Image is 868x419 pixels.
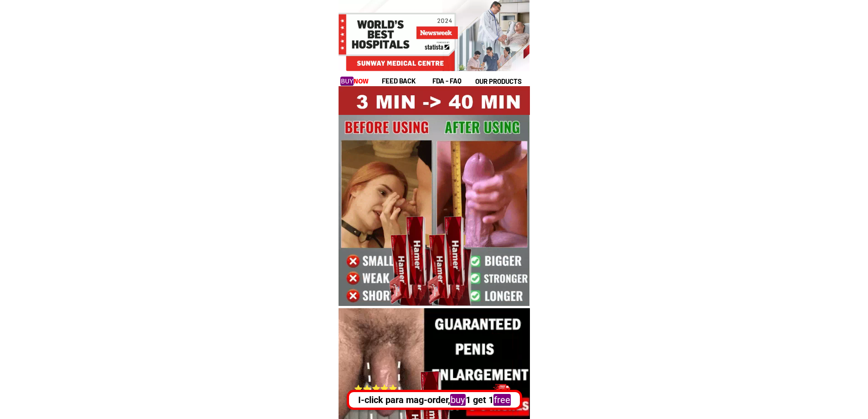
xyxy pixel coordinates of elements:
mark: free [493,394,510,406]
h1: our products [475,76,529,87]
h1: feed back [382,76,431,86]
mark: buy [450,394,465,406]
mark: buy [340,76,354,86]
h1: now [340,76,370,87]
h1: fda - FAQ [432,76,483,86]
div: I-click para mag-order, 1 get 1 [349,393,519,407]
